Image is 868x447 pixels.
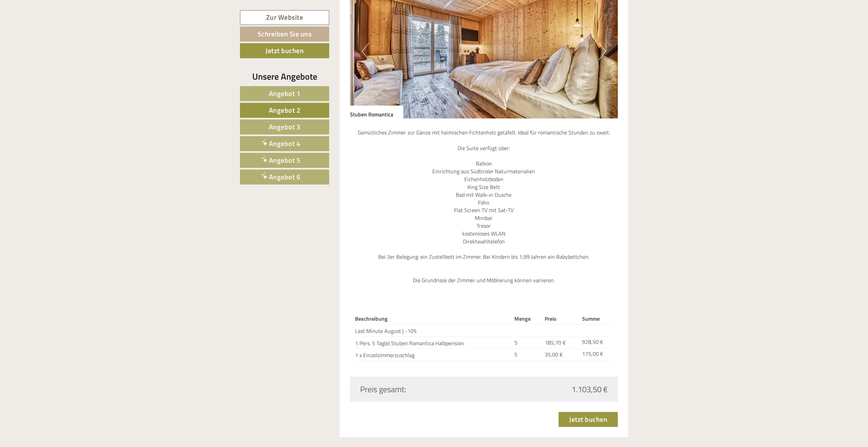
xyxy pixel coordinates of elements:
[269,172,301,182] span: Angebot 6
[362,43,369,60] button: Previous
[545,350,563,358] span: 35,00 €
[355,314,512,324] th: Beschreibung
[512,349,542,361] td: 5
[545,338,566,347] span: 185,70 €
[350,106,403,118] div: Stuben Romantica
[579,349,613,361] td: 175,00 €
[269,105,301,115] span: Angebot 2
[579,314,613,324] th: Summe
[599,43,606,60] button: Next
[355,324,512,336] td: Last Minute August | -10%
[240,70,329,83] div: Unsere Angebote
[542,314,579,324] th: Preis
[355,336,512,349] td: 1 Pers. 5 Tag(e) Stuben Romantica Halbpension
[572,383,608,395] span: 1.103,50 €
[512,336,542,349] td: 5
[269,88,301,99] span: Angebot 1
[559,412,618,427] a: Jetzt buchen
[240,43,329,58] a: Jetzt buchen
[512,314,542,324] th: Menge
[269,155,301,165] span: Angebot 5
[579,336,613,349] td: 928,50 €
[269,122,301,132] span: Angebot 3
[269,138,301,149] span: Angebot 4
[355,383,484,395] div: Preis gesamt:
[240,10,329,25] a: Zur Website
[240,27,329,42] a: Schreiben Sie uns
[355,349,512,361] td: 1 x Einzelzimmerzuschlag
[350,129,618,284] p: Gemütliches Zimmer zur Gänze mit heimischen Fichtenholz getäfelt. Ideal für romantische Stunden z...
